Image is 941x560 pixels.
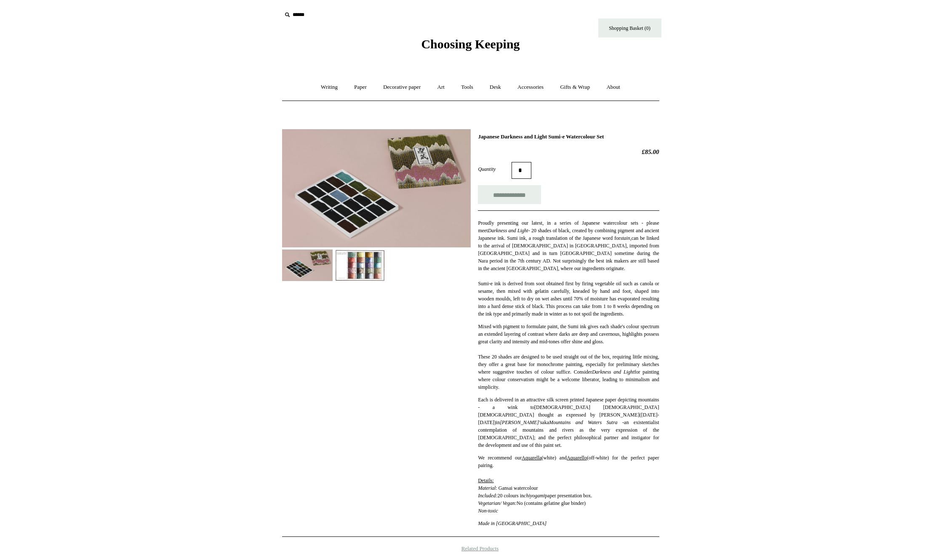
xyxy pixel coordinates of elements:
[500,419,542,425] em: [PERSON_NAME]'s
[599,76,628,98] a: About
[603,404,659,410] span: [DEMOGRAPHIC_DATA]
[620,235,631,241] em: stain,
[421,44,520,50] a: Choosing Keeping
[313,76,345,98] a: Writing
[552,76,597,98] a: Gifts & Wrap
[522,455,541,461] a: Aquarella
[478,323,659,391] p: Mixed with pigment to formulate paint, the Sumi ink gives each shade's colour spectrum an extende...
[488,228,528,234] em: Darkness and Light
[478,220,659,317] span: Proudly presenting our latest, in a series of Japanese watercolour sets - please meet - 20 shades...
[282,129,471,247] img: Japanese Darkness and Light Sumi-e Watercolour Set
[598,19,661,37] a: Shopping Basket (0)
[478,148,659,156] h2: £85.00
[478,133,659,140] h1: Japanese Darkness and Light Sumi-e Watercolour Set
[534,404,590,410] span: [DEMOGRAPHIC_DATA]
[478,500,586,506] span: No (contains gelatine glue binder)
[478,455,659,468] span: We recommend our (white) and (off-white) for the perfect paper pairing.
[478,508,498,514] em: Non-toxic
[482,76,509,98] a: Desk
[282,249,333,281] img: Japanese Darkness and Light Sumi-e Watercolour Set
[524,493,545,499] em: chiyogami
[478,493,592,499] span: 20 colours in paper presentation box.
[510,76,551,98] a: Accessories
[453,76,481,98] a: Tools
[478,485,496,491] i: Material
[478,396,659,449] p: [DEMOGRAPHIC_DATA] thought as expressed by [PERSON_NAME] in aka an existentialist contemplation o...
[478,500,517,506] em: Vegetarian/ Vegan:
[376,76,428,98] a: Decorative paper
[478,520,546,526] em: Made in [GEOGRAPHIC_DATA]
[478,493,497,499] em: Included:
[592,369,634,375] em: Darkness and Light
[430,76,452,98] a: Art
[549,419,624,425] em: Mountains and Waters Sutra -
[567,455,587,461] a: Aquarello
[478,478,538,491] span: : Gansai watercolour
[260,545,681,552] h4: Related Products
[347,76,374,98] a: Paper
[335,249,385,281] img: Japanese Darkness and Light Sumi-e Watercolour Set
[478,478,493,483] span: Details:
[421,37,520,51] span: Choosing Keeping
[478,397,659,410] span: Each is delivered in an attractive silk screen printed Japanese paper depicting mountains - a win...
[478,165,512,173] label: Quantity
